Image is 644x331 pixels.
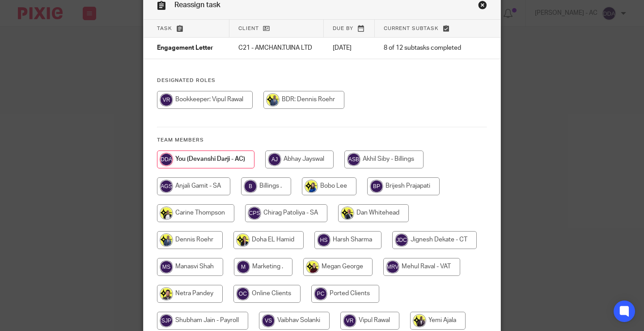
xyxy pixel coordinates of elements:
[333,43,366,52] p: [DATE]
[238,43,315,52] p: C21 - AMCHAN.TUINA LTD
[157,137,487,144] h4: Team members
[157,77,487,84] h4: Designated Roles
[238,26,259,31] span: Client
[174,1,220,9] span: Reassign task
[478,0,487,13] a: Close this dialog window
[157,45,213,52] span: Engagement Letter
[384,26,439,31] span: Current subtask
[333,26,353,31] span: Due by
[375,38,473,59] td: 8 of 12 subtasks completed
[157,26,172,31] span: Task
